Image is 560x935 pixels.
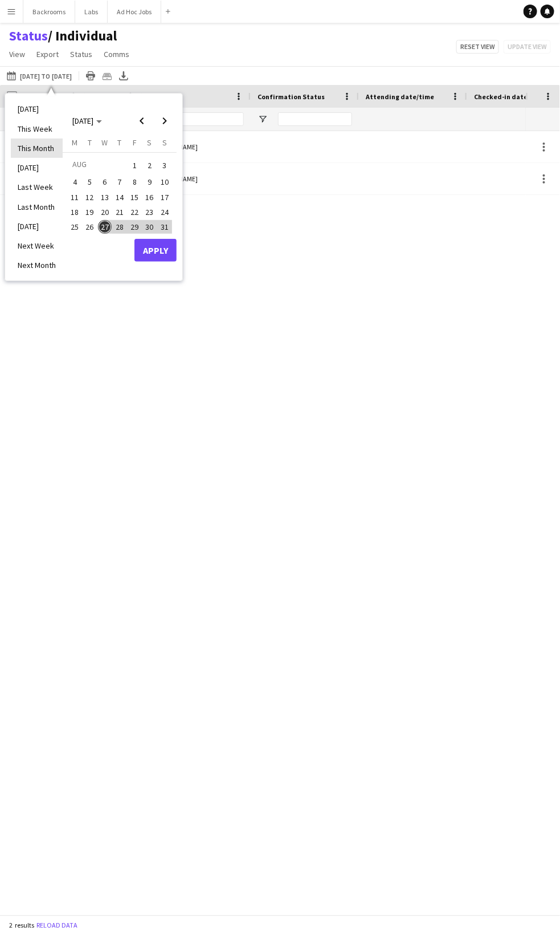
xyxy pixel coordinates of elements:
[157,189,172,204] button: 17-08-2025
[84,69,97,83] app-action-btn: Print
[67,174,82,189] button: 04-08-2025
[148,137,152,148] span: S
[11,197,63,217] li: Last Month
[98,205,112,219] span: 20
[82,174,97,189] button: 05-08-2025
[72,137,77,148] span: M
[67,189,82,204] button: 11-08-2025
[142,189,157,204] button: 16-08-2025
[149,92,167,101] span: Name
[67,205,82,219] button: 18-08-2025
[88,137,92,148] span: T
[23,1,75,23] button: Backrooms
[108,1,161,23] button: Ad Hoc Jobs
[128,205,141,219] span: 22
[67,219,82,234] button: 25-08-2025
[5,69,74,83] button: [DATE] to [DATE]
[113,220,126,234] span: 28
[98,220,112,234] span: 27
[162,137,167,148] span: S
[11,255,63,275] li: Next Month
[101,137,108,148] span: W
[158,190,171,204] span: 17
[97,205,112,219] button: 20-08-2025
[24,92,40,101] span: Date
[143,220,157,234] span: 30
[5,47,30,62] a: View
[127,219,142,234] button: 29-08-2025
[32,47,63,62] a: Export
[474,92,545,101] span: Checked-in date/time
[153,109,176,132] button: Next month
[68,175,81,189] span: 4
[112,205,127,219] button: 21-08-2025
[158,175,171,189] span: 10
[11,236,63,255] li: Next Week
[68,190,81,204] span: 11
[127,157,142,174] button: 01-08-2025
[113,190,126,204] span: 14
[143,205,157,219] span: 23
[157,219,172,234] button: 31-08-2025
[83,205,97,219] span: 19
[133,137,137,148] span: F
[83,175,97,189] span: 5
[142,174,157,189] button: 09-08-2025
[11,177,63,197] li: Last Week
[143,157,157,173] span: 2
[158,157,171,173] span: 3
[11,217,63,236] li: [DATE]
[68,111,107,131] button: Choose month and year
[128,190,141,204] span: 15
[112,219,127,234] button: 28-08-2025
[82,205,97,219] button: 19-08-2025
[157,174,172,189] button: 10-08-2025
[97,219,112,234] button: 27-08-2025
[117,137,121,148] span: T
[75,1,108,23] button: Labs
[158,220,171,234] span: 31
[92,92,112,101] span: Photo
[128,220,141,234] span: 29
[99,47,134,62] a: Comms
[366,92,434,101] span: Attending date/time
[158,205,171,219] span: 24
[11,99,63,119] li: [DATE]
[127,205,142,219] button: 22-08-2025
[142,205,157,219] button: 23-08-2025
[67,157,127,174] td: AUG
[11,139,63,158] li: This Month
[11,158,63,177] li: [DATE]
[128,157,141,173] span: 1
[157,157,172,174] button: 03-08-2025
[456,40,499,54] button: Reset view
[257,114,268,124] button: Open Filter Menu
[127,189,142,204] button: 15-08-2025
[117,69,130,83] app-action-btn: Export XLSX
[142,157,157,174] button: 02-08-2025
[104,49,129,59] span: Comms
[143,175,157,189] span: 9
[112,189,127,204] button: 14-08-2025
[9,49,25,59] span: View
[83,190,97,204] span: 12
[143,190,157,204] span: 16
[98,190,112,204] span: 13
[278,112,352,126] input: Confirmation Status Filter Input
[130,109,153,132] button: Previous month
[68,205,81,219] span: 18
[82,189,97,204] button: 12-08-2025
[128,175,141,189] span: 8
[83,220,97,234] span: 26
[70,49,92,59] span: Status
[257,92,325,101] span: Confirmation Status
[82,219,97,234] button: 26-08-2025
[170,112,244,126] input: Name Filter Input
[72,116,93,126] span: [DATE]
[48,27,117,44] span: Individual
[36,49,59,59] span: Export
[11,119,63,139] li: This Week
[134,239,177,262] button: Apply
[127,174,142,189] button: 08-08-2025
[100,69,114,83] app-action-btn: Crew files as ZIP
